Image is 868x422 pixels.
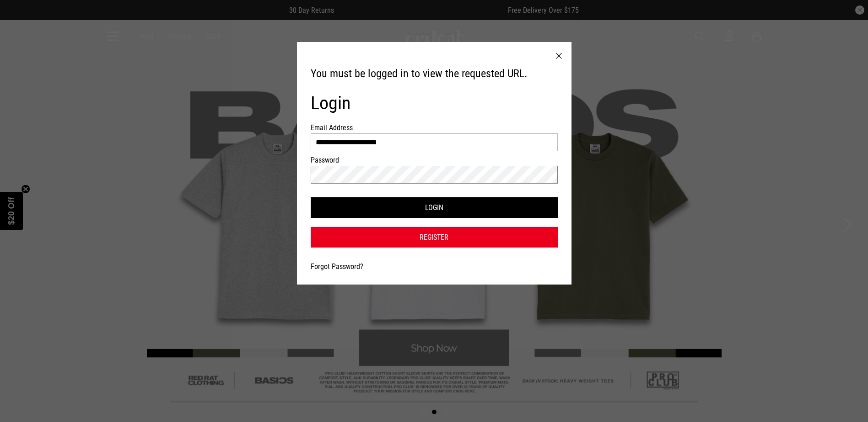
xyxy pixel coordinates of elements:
a: Forgot Password? [311,262,363,271]
a: Register [311,227,558,248]
h1: Login [311,92,558,114]
button: Open LiveChat chat widget [7,4,35,31]
label: Password [311,156,360,164]
label: Email Address [311,123,360,132]
button: Login [311,197,558,218]
h3: You must be logged in to view the requested URL. [311,67,558,81]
